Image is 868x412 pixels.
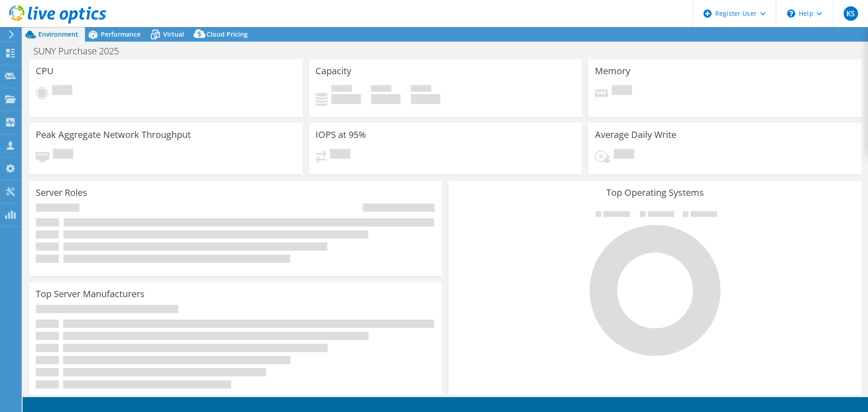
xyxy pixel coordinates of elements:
[207,30,248,38] span: Cloud Pricing
[455,188,855,198] h3: Top Operating Systems
[36,188,87,198] h3: Server Roles
[371,85,392,94] span: Free
[53,149,73,161] span: Pending
[614,149,634,161] span: Pending
[595,130,676,140] h3: Average Daily Write
[371,94,401,104] h4: 0 GiB
[316,130,366,140] h3: IOPS at 95%
[411,94,440,104] h4: 0 GiB
[101,30,141,38] span: Performance
[411,85,431,94] span: Total
[331,94,361,104] h4: 0 GiB
[331,85,352,94] span: Used
[29,46,133,56] h1: SUNY Purchase 2025
[330,149,350,161] span: Pending
[844,6,858,21] span: KS
[36,66,54,76] h3: CPU
[787,9,795,18] svg: \n
[36,289,145,299] h3: Top Server Manufacturers
[38,30,78,38] span: Environment
[595,66,630,76] h3: Memory
[52,85,72,97] span: Pending
[163,30,184,38] span: Virtual
[612,85,632,97] span: Pending
[36,130,191,140] h3: Peak Aggregate Network Throughput
[316,66,351,76] h3: Capacity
